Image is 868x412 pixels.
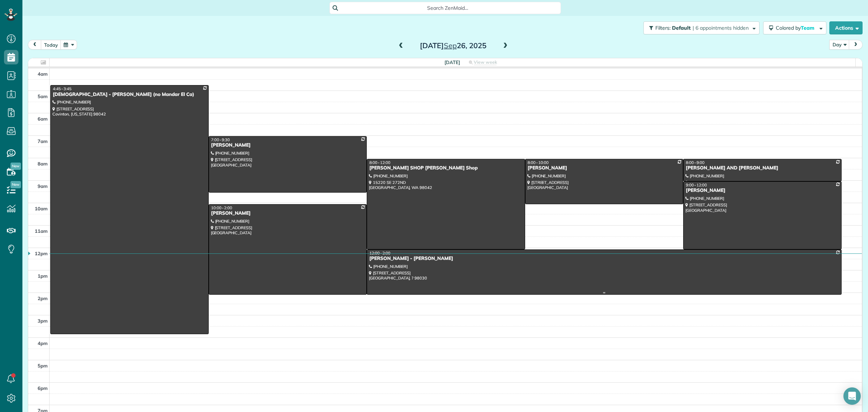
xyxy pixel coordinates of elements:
span: 9:00 - 12:00 [686,182,707,188]
div: [PERSON_NAME] SHOP [PERSON_NAME] Shop [369,165,523,171]
div: Open Intercom Messenger [843,387,861,405]
span: Team [801,25,816,31]
span: 8:00 - 12:00 [369,160,390,165]
span: 8:00 - 9:00 [686,160,705,165]
button: prev [28,40,42,50]
span: 6am [38,116,48,122]
span: 5pm [38,363,48,369]
span: 7am [38,138,48,144]
a: Filters: Default | 6 appointments hidden [640,21,759,34]
span: 10am [35,206,48,211]
button: today [41,40,61,50]
span: Sep [444,41,457,50]
span: 8:00 - 10:00 [528,160,549,165]
span: 2pm [38,295,48,301]
button: Filters: Default | 6 appointments hidden [643,21,759,34]
div: [PERSON_NAME] [211,142,365,148]
span: 1pm [38,273,48,279]
span: 8am [38,161,48,167]
span: Filters: [655,25,671,31]
div: [DEMOGRAPHIC_DATA] - [PERSON_NAME] (no Mandar El Ca) [52,92,207,98]
span: 4pm [38,340,48,346]
span: 10:00 - 2:00 [211,205,232,210]
span: 11am [35,228,48,234]
span: View week [474,59,497,65]
span: Default [672,25,691,31]
div: [PERSON_NAME] - [PERSON_NAME] [369,256,839,262]
span: 4:45 - 3:45 [53,86,72,91]
span: 3pm [38,318,48,324]
button: Colored byTeam [763,21,826,34]
button: Day [829,40,850,50]
div: [PERSON_NAME] [211,210,365,216]
span: New [10,181,21,188]
div: [PERSON_NAME] [527,165,681,171]
div: [PERSON_NAME] AND [PERSON_NAME] [685,165,839,171]
button: Actions [829,21,863,34]
span: 12pm [35,251,48,256]
span: 4am [38,71,48,77]
span: 6pm [38,385,48,391]
span: 7:00 - 9:30 [211,137,230,142]
span: | 6 appointments hidden [693,25,749,31]
span: Colored by [776,25,817,31]
span: 9am [38,183,48,189]
span: 5am [38,93,48,99]
span: [DATE] [444,59,460,65]
span: 12:00 - 2:00 [369,251,390,256]
h2: [DATE] 26, 2025 [408,42,498,50]
button: next [849,40,863,50]
div: [PERSON_NAME] [685,188,839,194]
span: New [10,163,21,170]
